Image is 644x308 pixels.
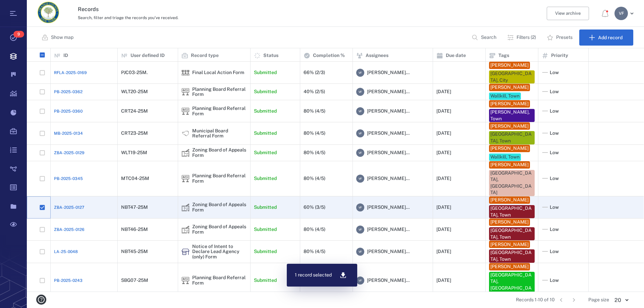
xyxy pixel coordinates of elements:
[181,129,190,137] div: Municipal Board Referral Form
[436,89,451,94] div: [DATE]
[254,226,277,233] p: Submitted
[367,248,410,255] span: [PERSON_NAME]...
[490,170,533,196] div: [GEOGRAPHIC_DATA], [GEOGRAPHIC_DATA]
[436,176,451,181] div: [DATE]
[517,34,536,41] p: Filters (2)
[181,226,190,234] img: icon Zoning Board of Appeals Form
[121,249,148,254] div: NBT45-25M
[13,31,24,38] span: 9
[181,175,190,183] div: Planning Board Referral Form
[254,69,277,76] p: Submitted
[436,109,451,114] div: [DATE]
[192,106,247,116] div: Planning Board Referral Form
[254,130,277,137] p: Submitted
[490,70,533,83] div: [GEOGRAPHIC_DATA], City
[367,175,410,182] span: [PERSON_NAME]...
[54,89,83,95] a: PB-2025-0362
[547,7,589,20] button: View archive
[54,108,83,114] a: PB-2025-0360
[516,297,555,303] span: Records 1-10 of 10
[295,272,332,279] p: 1 record selected
[121,109,148,114] div: CRT24-25M
[550,88,559,95] span: Low
[436,227,451,232] div: [DATE]
[556,34,573,41] p: Presets
[304,131,325,136] div: 80% (4/5)
[181,226,190,234] div: Zoning Board of Appeals Form
[54,204,84,210] a: ZBA-2025-0127
[490,272,533,298] div: [GEOGRAPHIC_DATA], [GEOGRAPHIC_DATA]
[192,224,247,235] div: Zoning Board of Appeals Form
[356,107,364,115] div: V F
[192,275,247,286] div: Planning Board Referral Form
[254,248,277,255] p: Submitted
[490,197,529,203] div: [PERSON_NAME]
[490,227,533,240] div: [GEOGRAPHIC_DATA], Town
[121,205,148,210] div: NBT47-25M
[503,29,541,46] button: Filters (2)
[54,176,83,182] a: PB-2025-0345
[304,205,325,210] div: 60% (3/5)
[121,70,148,75] div: PJC03-25M.
[192,70,244,75] div: Final Local Action Form
[550,69,559,76] span: Low
[254,277,277,284] p: Submitted
[490,154,520,161] div: Wallkill, Town
[490,62,529,69] div: [PERSON_NAME]
[367,149,410,156] span: [PERSON_NAME]...
[468,29,502,46] button: Search
[121,131,148,136] div: CRT23-25M
[121,89,148,94] div: WLT20-25M
[490,109,533,122] div: [PERSON_NAME], Town
[181,107,190,115] div: Planning Board Referral Form
[490,101,529,107] div: [PERSON_NAME]
[356,175,364,183] div: V F
[54,227,85,233] a: ZBA-2025-0126
[192,87,247,97] div: Planning Board Referral Form
[181,203,190,211] img: icon Zoning Board of Appeals Form
[490,263,529,270] div: [PERSON_NAME]
[181,248,190,256] div: Notice of Intent to Declare Lead Agency (only) Form
[181,129,190,137] img: icon Municipal Board Referral Form
[51,34,73,41] p: Show map
[436,278,451,283] div: [DATE]
[181,149,190,157] img: icon Zoning Board of Appeals Form
[614,7,636,20] button: VF
[543,29,578,46] button: Presets
[304,89,325,94] div: 40% (2/5)
[38,2,59,25] a: Go home
[254,149,277,156] p: Submitted
[192,128,247,139] div: Municipal Board Referral Form
[181,276,190,285] div: Planning Board Referral Form
[121,227,148,232] div: NBT46-25M
[34,292,49,307] button: help
[555,295,580,305] nav: pagination navigation
[54,130,83,136] a: MB-2025-0134
[78,15,178,20] span: Search, filter and triage the records you've received.
[54,70,87,76] a: RFLA-2025-0169
[54,150,85,156] a: ZBA-2025-0129
[356,69,364,77] div: V F
[121,150,147,155] div: WLT19-25M
[78,5,443,13] h3: Records
[54,249,78,255] span: LA-25-0048
[181,69,190,77] div: Final Local Action Form
[15,5,29,11] span: Help
[490,249,533,262] div: [GEOGRAPHIC_DATA], Town
[356,248,364,256] div: V F
[550,277,559,284] span: Low
[181,107,190,115] img: icon Planning Board Referral Form
[192,202,247,212] div: Zoning Board of Appeals Form
[550,204,559,211] span: Low
[356,88,364,96] div: V F
[181,175,190,183] img: icon Planning Board Referral Form
[551,52,568,59] p: Priority
[490,162,529,168] div: [PERSON_NAME]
